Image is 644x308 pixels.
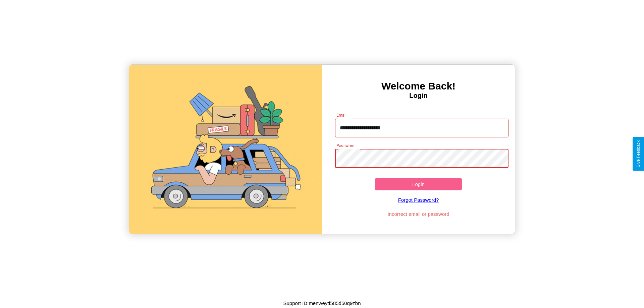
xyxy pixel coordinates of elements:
h3: Welcome Back! [322,80,515,92]
p: Support ID: menweytf585d50q9zbn [283,299,361,308]
a: Forgot Password? [332,190,505,209]
div: Give Feedback [636,140,641,168]
img: gif [129,65,322,234]
p: Incorrect email or password [332,209,505,219]
label: Password [336,143,354,148]
label: Email [336,112,347,118]
button: Login [375,178,462,190]
h4: Login [322,92,515,100]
